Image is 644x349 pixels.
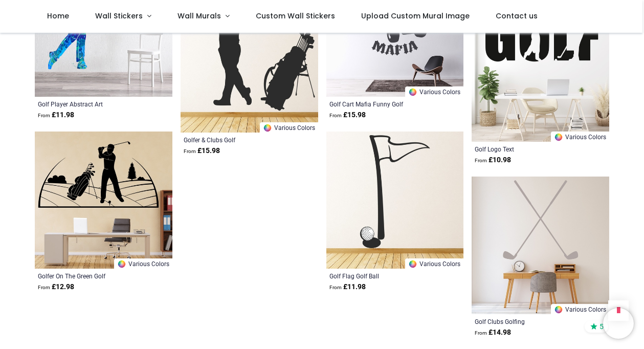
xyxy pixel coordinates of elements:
[496,11,538,21] span: Contact us
[177,11,221,21] span: Wall Murals
[554,133,563,142] img: Color Wheel
[405,86,463,97] a: Various Colors
[256,11,335,21] span: Custom Wall Stickers
[472,177,609,314] img: Golf Clubs Golfing Wall Sticker
[408,259,417,269] img: Color Wheel
[405,258,463,269] a: Various Colors
[38,100,143,108] a: Golf Player Abstract Art
[184,136,288,144] a: Golfer & Clubs Golf
[472,5,609,142] img: Golf Logo Text Wall Sticker
[329,110,366,120] strong: £ 15.98
[475,158,487,163] span: From
[38,110,74,120] strong: £ 11.98
[326,132,464,269] img: Golf Flag Golf Ball Wall Sticker
[475,330,487,336] span: From
[38,113,50,118] span: From
[408,88,417,97] img: Color Wheel
[35,132,172,269] img: Golfer On The Green Golf Wall Sticker
[329,285,342,290] span: From
[603,308,634,339] iframe: Brevo live chat
[475,317,580,325] a: Golf Clubs Golfing
[361,11,470,21] span: Upload Custom Mural Image
[38,282,74,292] strong: £ 12.98
[114,258,172,269] a: Various Colors
[599,322,604,331] span: 5
[117,259,126,269] img: Color Wheel
[475,155,511,165] strong: £ 10.98
[260,122,318,133] a: Various Colors
[551,304,609,314] a: Various Colors
[38,272,143,280] a: Golfer On The Green Golf
[329,282,366,292] strong: £ 11.98
[554,305,563,314] img: Color Wheel
[475,328,511,338] strong: £ 14.98
[475,145,580,153] a: Golf Logo Text
[38,285,50,290] span: From
[184,148,196,154] span: From
[329,113,342,118] span: From
[47,11,69,21] span: Home
[329,100,434,108] a: Golf Cart Mafia Funny Golf
[329,272,434,280] a: Golf Flag Golf Ball
[184,146,220,156] strong: £ 15.98
[551,132,609,142] a: Various Colors
[263,123,272,133] img: Color Wheel
[95,11,143,21] span: Wall Stickers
